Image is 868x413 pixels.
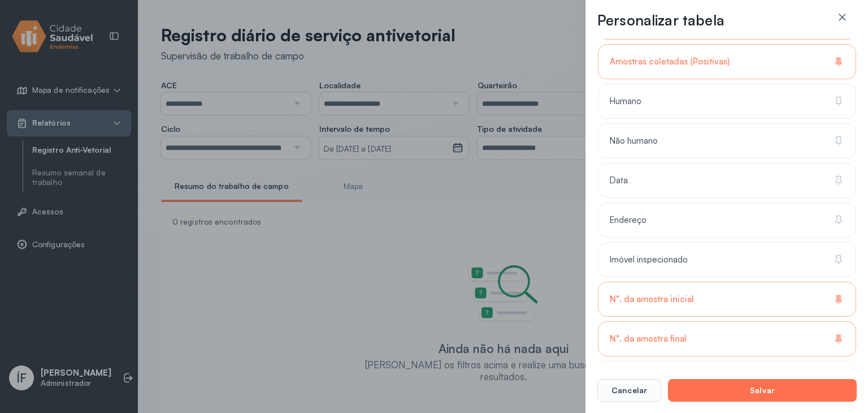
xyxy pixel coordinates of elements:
span: Imóvel inspecionado [610,255,688,265]
button: Salvar [668,379,857,402]
span: Amostras coletadas (Positivas) [610,57,730,67]
span: Humano [610,96,641,107]
h3: Personalizar tabela [597,11,724,29]
span: Não humano [610,136,658,147]
span: Endereço [610,215,646,226]
span: Data [610,175,628,186]
span: N°. da amostra final [610,334,687,345]
button: Cancelar [597,379,661,402]
span: N°. da amostra inicial [610,294,694,305]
